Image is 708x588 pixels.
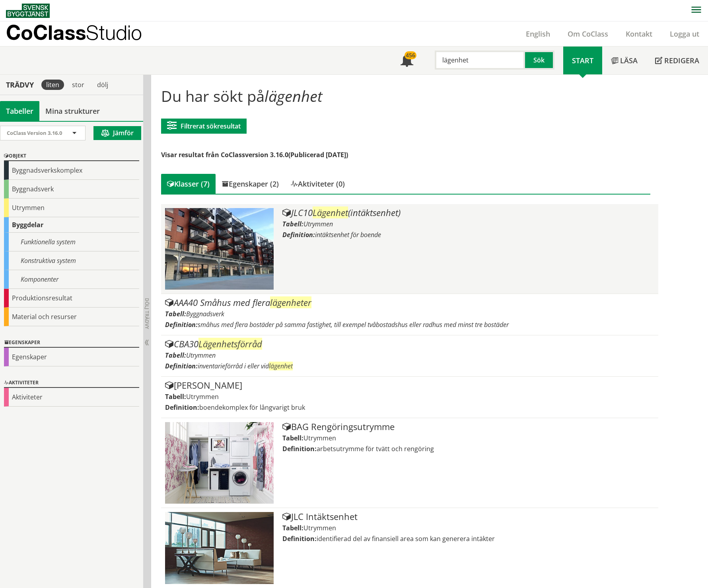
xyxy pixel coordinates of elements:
a: Kontakt [617,29,661,39]
span: Studio [86,21,142,44]
div: Trädvy [2,80,38,89]
span: Läsa [620,56,638,65]
img: Tabell [165,422,274,504]
label: Tabell: [165,310,186,318]
span: Utrymmen [303,220,333,228]
div: Konstruktiva system [4,251,139,270]
span: Utrymmen [303,524,336,532]
span: Lägenhet [313,206,348,218]
div: 456 [405,51,416,59]
label: Tabell: [165,351,186,360]
div: Objekt [4,152,139,161]
a: Om CoClass [559,29,617,39]
a: Mina strukturer [39,101,106,121]
a: English [517,29,559,39]
span: identifierad del av finansiell area som kan generera intäkter [317,534,495,543]
a: 456 [392,47,422,74]
span: Utrymmen [186,351,216,360]
a: Logga ut [661,29,708,39]
div: [PERSON_NAME] [165,381,654,390]
div: JLC Intäktsenhet [282,512,654,522]
span: Visar resultat från CoClassversion 3.16.0 [161,150,288,159]
span: Redigera [664,56,699,65]
div: liten [41,80,64,90]
img: Tabell [165,208,274,290]
a: Läsa [602,47,646,74]
span: intäktsenhet för boende [315,230,381,239]
span: arbetsutrymme för tvätt och rengöring [317,444,434,453]
div: Produktionsresultat [4,289,139,308]
label: Definition: [282,230,315,239]
span: lägenheter [270,296,311,308]
span: inventarieförråd i eller vid [198,362,293,370]
span: Utrymmen [303,434,336,442]
div: dölj [92,80,113,90]
label: Definition: [165,403,199,412]
img: Tabell [165,512,274,584]
div: Komponenter [4,270,139,289]
button: Sök [525,51,554,70]
span: Utrymmen [186,392,219,401]
div: Byggdelar [4,217,139,233]
label: Definition: [282,534,317,543]
span: småhus med flera bostäder på samma fastighet, till exempel tvåbostadshus eller radhus med minst t... [198,320,509,329]
span: Notifikationer [401,55,413,68]
span: Dölj trädvy [144,298,150,329]
div: Utrymmen [4,199,139,217]
span: boendekomplex för långvarigt bruk [199,403,305,412]
div: Klasser (7) [161,174,216,194]
a: Start [563,47,602,74]
label: Tabell: [282,524,303,532]
span: CoClass Version 3.16.0 [7,129,62,136]
label: Tabell: [165,392,186,401]
button: Jämför [93,126,141,140]
div: Byggnadsverkskomplex [4,161,139,180]
p: CoClass [6,28,142,37]
label: Tabell: [282,220,303,228]
div: AAA40 Småhus med flera [165,298,654,308]
div: Egenskaper (2) [216,174,285,194]
label: Definition: [165,362,198,370]
label: Tabell: [282,434,303,442]
button: Filtrerat sökresultat [161,119,247,134]
span: lägenhet [269,362,293,370]
h1: Du har sökt på [161,87,650,105]
div: Egenskaper [4,338,139,348]
div: Aktiviteter [4,378,139,388]
div: Aktiviteter (0) [285,174,351,194]
div: Material och resurser [4,308,139,326]
label: Definition: [165,320,198,329]
label: Definition: [282,444,317,453]
a: Redigera [646,47,708,74]
div: Aktiviteter [4,388,139,407]
span: lägenhet [265,86,323,106]
div: CBA30 [165,339,654,349]
span: Start [572,56,593,65]
span: Byggnadsverk [186,310,224,318]
div: Byggnadsverk [4,180,139,199]
div: BAG Rengöringsutrymme [282,422,654,432]
img: Svensk Byggtjänst [6,4,50,18]
a: CoClassStudio [6,21,159,46]
input: Sök [435,51,525,70]
div: Funktionella system [4,233,139,251]
span: Lägenhetsförråd [198,338,262,350]
span: (Publicerad [DATE]) [288,150,348,159]
div: Egenskaper [4,348,139,366]
div: stor [67,80,89,90]
div: JLC10 (intäktsenhet) [282,208,654,218]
